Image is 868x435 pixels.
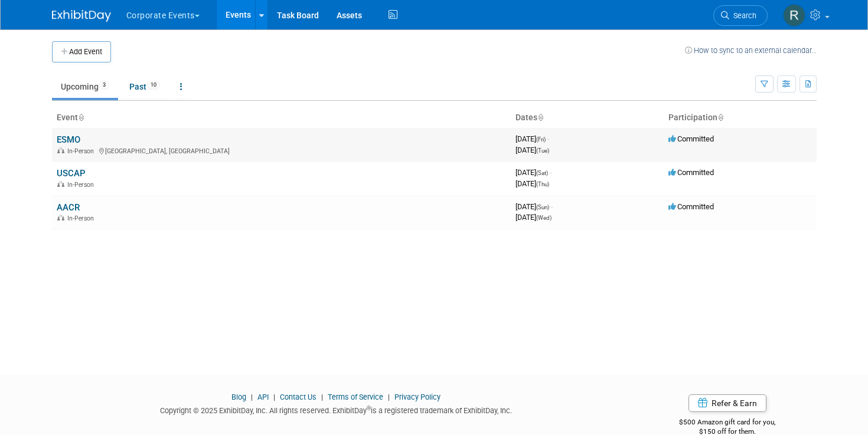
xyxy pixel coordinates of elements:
[536,215,552,221] span: (Wed)
[57,168,86,179] a: USCAP
[537,113,543,122] a: Sort by Start Date
[511,108,664,128] th: Dates
[536,181,549,187] span: (Thu)
[685,46,817,55] a: How to sync to an external calendar...
[67,215,97,222] span: In-Person
[536,147,549,154] span: (Tue)
[257,393,269,401] a: API
[394,393,440,401] a: Privacy Policy
[515,213,552,222] span: [DATE]
[52,75,118,98] a: Upcoming3
[270,393,278,401] span: |
[231,393,246,401] a: Blog
[729,11,756,20] span: Search
[99,81,109,90] span: 3
[120,75,169,98] a: Past10
[52,403,621,416] div: Copyright © 2025 ExhibitDay, Inc. All rights reserved. ExhibitDay is a registered trademark of Ex...
[688,394,766,412] a: Refer & Earn
[547,134,549,143] span: -
[668,202,714,211] span: Committed
[717,113,723,122] a: Sort by Participation Type
[713,5,768,26] a: Search
[52,41,111,62] button: Add Event
[515,179,549,188] span: [DATE]
[515,168,552,177] span: [DATE]
[385,393,393,401] span: |
[248,393,256,401] span: |
[668,134,714,143] span: Committed
[536,204,549,210] span: (Sun)
[515,146,549,154] span: [DATE]
[551,202,553,211] span: -
[318,393,326,401] span: |
[147,81,160,90] span: 10
[57,181,64,187] img: In-Person Event
[57,146,506,155] div: [GEOGRAPHIC_DATA], [GEOGRAPHIC_DATA]
[664,108,817,128] th: Participation
[550,168,552,177] span: -
[57,134,80,145] a: ESMO
[67,181,97,189] span: In-Person
[668,168,714,177] span: Committed
[783,4,805,27] img: Randi LeBoyer
[515,134,549,143] span: [DATE]
[536,136,546,143] span: (Fri)
[52,10,111,22] img: ExhibitDay
[515,202,553,211] span: [DATE]
[52,108,511,128] th: Event
[57,202,80,213] a: AACR
[328,393,383,401] a: Terms of Service
[78,113,84,122] a: Sort by Event Name
[367,405,371,411] sup: ®
[57,215,64,220] img: In-Person Event
[280,393,316,401] a: Contact Us
[67,147,97,155] span: In-Person
[57,147,64,153] img: In-Person Event
[536,170,548,176] span: (Sat)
